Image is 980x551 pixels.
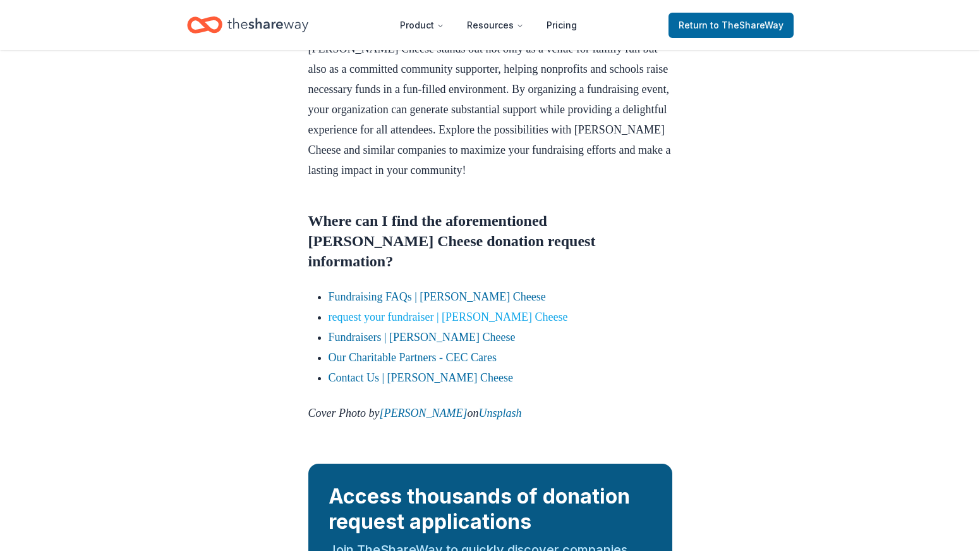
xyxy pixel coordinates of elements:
[668,13,794,38] a: Returnto TheShareWay
[457,13,534,38] button: Resources
[308,39,672,180] p: [PERSON_NAME] Cheese stands out not only as a venue for family fun but also as a committed commun...
[679,18,783,33] span: Return
[478,407,521,419] a: Unsplash
[390,10,587,40] nav: Main
[329,311,568,323] a: request your fundraiser | [PERSON_NAME] Cheese
[390,13,454,38] button: Product
[536,13,587,38] a: Pricing
[187,10,308,40] a: Home
[329,290,546,303] a: Fundraising FAQs | [PERSON_NAME] Cheese
[329,484,652,535] div: Access thousands of donation request applications
[308,211,672,271] h2: Where can I find the aforementioned [PERSON_NAME] Cheese donation request information?
[710,20,783,30] span: to TheShareWay
[329,351,497,364] a: Our Charitable Partners - CEC Cares
[329,331,516,344] a: Fundraisers | [PERSON_NAME] Cheese
[379,407,467,419] a: [PERSON_NAME]
[329,371,514,384] a: Contact Us | [PERSON_NAME] Cheese
[308,407,522,419] em: Cover Photo by on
